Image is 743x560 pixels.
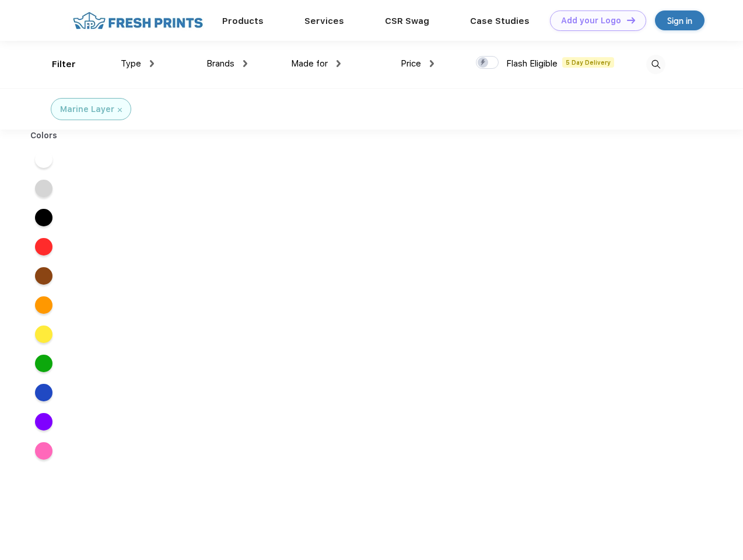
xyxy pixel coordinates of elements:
[118,108,122,112] img: filter_cancel.svg
[655,10,705,30] a: Sign in
[206,58,234,69] span: Brands
[562,57,614,68] span: 5 Day Delivery
[22,129,66,142] div: Colors
[243,60,247,67] img: dropdown.png
[385,16,429,26] a: CSR Swag
[291,58,328,69] span: Made for
[52,58,76,71] div: Filter
[60,103,114,116] div: Marine Layer
[304,16,344,26] a: Services
[69,10,206,31] img: fo%20logo%202.webp
[561,16,621,26] div: Add your Logo
[667,14,692,27] div: Sign in
[121,58,141,69] span: Type
[337,60,341,67] img: dropdown.png
[150,60,154,67] img: dropdown.png
[430,60,434,67] img: dropdown.png
[222,16,264,26] a: Products
[627,17,635,23] img: DT
[401,58,421,69] span: Price
[506,58,558,69] span: Flash Eligible
[646,55,665,74] img: desktop_search.svg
